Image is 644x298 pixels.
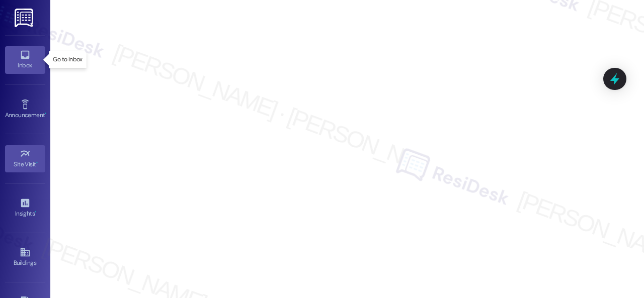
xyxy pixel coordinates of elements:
[5,194,45,222] a: Insights •
[45,110,46,117] span: •
[5,46,45,73] a: Inbox
[53,55,82,64] p: Go to Inbox
[36,159,38,166] span: •
[5,145,45,172] a: Site Visit •
[5,244,45,271] a: Buildings
[15,9,35,27] img: ResiDesk Logo
[35,209,36,216] span: •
